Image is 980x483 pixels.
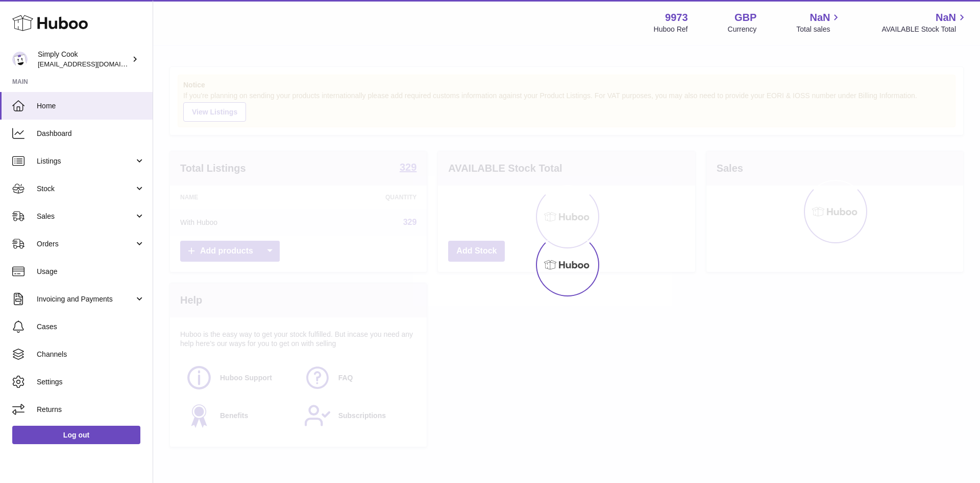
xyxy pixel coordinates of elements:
span: Listings [37,156,134,166]
span: NaN [936,11,956,25]
a: Log out [12,426,140,444]
span: Orders [37,239,134,249]
img: internalAdmin-9973@internal.huboo.com [12,52,28,67]
span: Returns [37,405,145,415]
span: [EMAIL_ADDRESS][DOMAIN_NAME] [38,60,150,68]
span: Cases [37,322,145,332]
div: Simply Cook [38,50,130,69]
span: Home [37,101,145,111]
span: Settings [37,377,145,387]
span: Sales [37,212,134,221]
strong: GBP [734,11,756,25]
a: NaN Total sales [796,11,842,34]
span: NaN [810,11,830,25]
span: Stock [37,184,134,194]
span: AVAILABLE Stock Total [881,25,968,34]
span: Usage [37,267,145,277]
a: NaN AVAILABLE Stock Total [881,11,968,34]
span: Dashboard [37,129,145,139]
div: Currency [728,25,757,34]
strong: 9973 [665,11,688,25]
span: Channels [37,350,145,359]
span: Invoicing and Payments [37,294,134,304]
div: Huboo Ref [654,25,688,34]
span: Total sales [796,25,842,34]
